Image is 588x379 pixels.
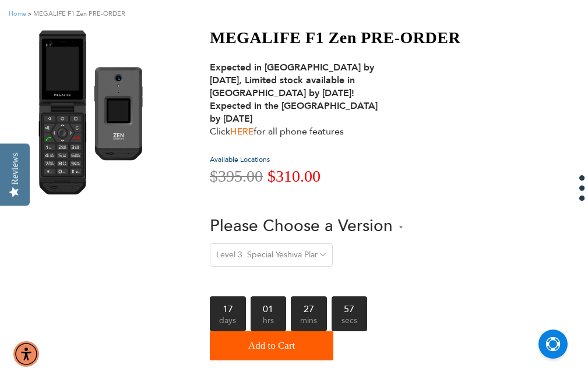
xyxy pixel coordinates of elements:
[248,334,295,357] span: Add to Cart
[30,28,157,197] img: MEGALIFE F1 Zen PRE-ORDER
[230,125,253,138] a: HERE
[210,61,390,138] div: Click for all phone features
[9,9,26,18] a: Home
[210,155,270,164] a: Available Locations
[210,215,393,237] span: Please Choose a Version
[291,296,327,314] b: 27
[210,28,460,48] h1: MEGALIFE F1 Zen PRE-ORDER
[210,167,263,185] span: $395.00
[10,153,20,185] div: Reviews
[332,314,368,332] span: secs
[26,8,125,19] li: MEGALIFE F1 Zen PRE-ORDER
[210,296,246,314] b: 17
[210,61,378,125] strong: Expected in [GEOGRAPHIC_DATA] by [DATE], Limited stock available in [GEOGRAPHIC_DATA] by [DATE]! ...
[251,314,287,332] span: hrs
[267,167,321,185] span: $310.00
[13,341,39,367] div: Accessibility Menu
[210,314,246,332] span: days
[251,296,287,314] b: 01
[332,296,368,314] b: 57
[210,331,333,360] button: Add to Cart
[291,314,327,332] span: mins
